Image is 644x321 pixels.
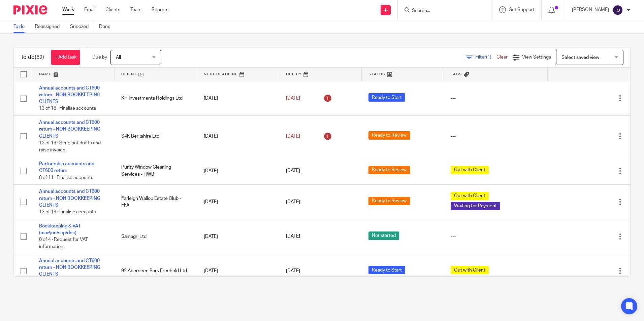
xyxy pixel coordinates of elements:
[115,81,197,116] td: KH Investments Holdings Ltd
[39,120,100,139] a: Annual accounts and CT600 return - NON BOOKKEEPING CLIENTS
[286,96,300,101] span: [DATE]
[62,6,74,13] a: Work
[197,81,279,116] td: [DATE]
[368,197,410,205] span: Ready to Review
[39,86,100,104] a: Annual accounts and CT600 return - NON BOOKKEEPING CLIENTS
[286,269,300,273] span: [DATE]
[572,6,609,13] p: [PERSON_NAME]
[115,157,197,185] td: Purity Window Cleaning Services - HWB
[39,141,101,152] span: 12 of 19 · Send out drafts and raise invoice.
[35,20,65,33] a: Reassigned
[115,254,197,288] td: 92 Aberdeen Park Freehold Ltd
[115,219,197,254] td: Samagri Ltd
[39,224,81,235] a: Bookkeeping & VAT (mar/jun/sep/dec)
[368,131,410,140] span: Ready to Review
[39,238,88,249] span: 0 of 4 · Request for VAT information
[116,55,121,60] span: All
[496,55,508,60] a: Clear
[197,219,279,254] td: [DATE]
[39,106,96,111] span: 13 of 18 · Finalise accounts
[197,116,279,157] td: [DATE]
[39,175,93,180] span: 8 of 11 · Finalise accounts
[368,93,405,102] span: Ready to Start
[197,254,279,288] td: [DATE]
[451,72,462,76] span: Tags
[411,8,472,14] input: Search
[70,20,94,33] a: Snoozed
[39,189,100,208] a: Annual accounts and CT600 return - NON BOOKKEEPING CLIENTS
[368,231,399,240] span: Not started
[451,166,489,174] span: Out with Client
[13,5,47,14] img: Pixie
[286,134,300,139] span: [DATE]
[197,157,279,185] td: [DATE]
[99,20,116,33] a: Done
[522,55,551,60] span: View Settings
[368,266,405,274] span: Ready to Start
[115,116,197,157] td: S4K Berkshire Ltd
[13,20,30,33] a: To do
[35,55,44,60] span: (62)
[39,210,96,215] span: 13 of 19 · Finalise accounts
[451,95,541,102] div: ---
[475,55,496,60] span: Filter
[509,7,535,12] span: Get Support
[451,192,489,200] span: Out with Client
[451,266,489,274] span: Out with Client
[451,133,541,140] div: ---
[451,233,541,240] div: ---
[286,234,300,239] span: [DATE]
[105,6,120,13] a: Clients
[21,54,44,61] h1: To do
[368,166,410,174] span: Ready to Review
[152,6,168,13] a: Reports
[451,202,500,210] span: Waiting for Payment
[92,54,107,61] p: Due by
[197,185,279,219] td: [DATE]
[130,6,141,13] a: Team
[51,50,80,65] a: + Add task
[286,200,300,204] span: [DATE]
[612,5,623,15] img: svg%3E
[39,258,100,277] a: Annual accounts and CT600 return - NON BOOKKEEPING CLIENTS
[115,185,197,219] td: Farleigh Wallop Estate Club - FFA
[486,55,491,60] span: (1)
[84,6,95,13] a: Email
[561,55,599,60] span: Select saved view
[286,169,300,173] span: [DATE]
[39,162,94,173] a: Partnership accounts and CT600 return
